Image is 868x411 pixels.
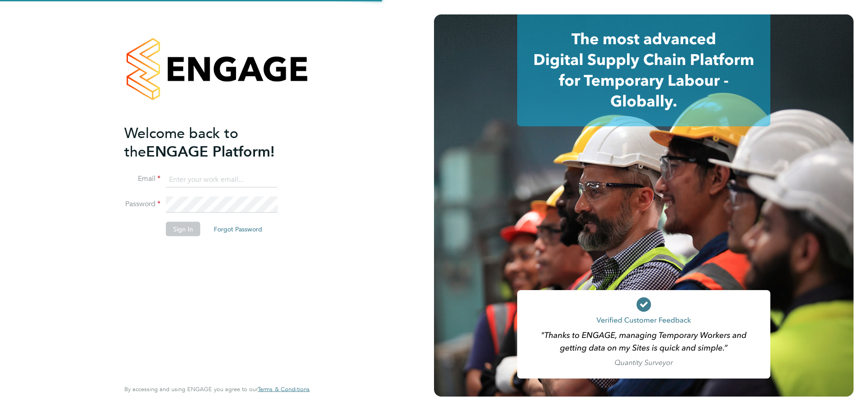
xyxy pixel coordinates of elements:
button: Sign In [166,222,200,236]
button: Forgot Password [207,222,269,236]
label: Email [124,174,160,184]
span: By accessing and using ENGAGE you agree to our [124,385,310,393]
a: Terms & Conditions [258,386,310,393]
h2: ENGAGE Platform! [124,124,301,161]
input: Enter your work email... [166,171,278,188]
span: Terms & Conditions [258,385,310,393]
span: Welcome back to the [124,124,238,160]
label: Password [124,199,160,209]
